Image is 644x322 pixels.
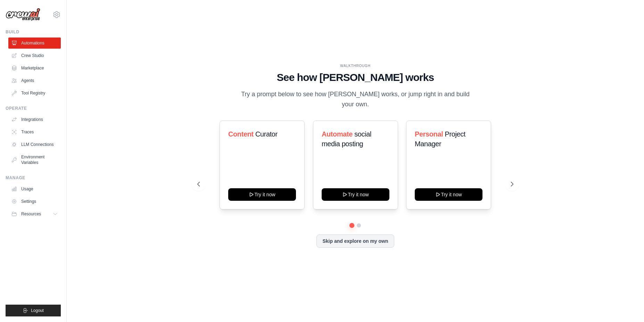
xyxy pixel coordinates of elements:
button: Try it now [322,188,389,201]
a: Automations [8,38,61,49]
span: Resources [21,211,41,217]
div: Manage [6,175,61,181]
div: Build [6,29,61,35]
div: WALKTHROUGH [197,63,514,68]
a: Crew Studio [8,50,61,61]
button: Logout [6,305,61,316]
button: Try it now [228,188,296,201]
a: Tool Registry [8,88,61,99]
a: LLM Connections [8,139,61,150]
span: Automate [322,130,353,138]
span: Personal [415,130,443,138]
img: Logo [6,8,40,21]
p: Try a prompt below to see how [PERSON_NAME] works, or jump right in and build your own. [239,89,472,110]
a: Integrations [8,114,61,125]
a: Usage [8,183,61,195]
button: Skip and explore on my own [316,234,394,248]
a: Settings [8,196,61,207]
a: Marketplace [8,63,61,74]
a: Environment Variables [8,151,61,168]
span: Content [228,130,254,138]
span: social media posting [322,130,371,148]
span: Logout [31,308,44,313]
span: Curator [255,130,278,138]
button: Try it now [415,188,482,201]
a: Agents [8,75,61,86]
h1: See how [PERSON_NAME] works [197,71,514,84]
button: Resources [8,208,61,220]
div: Operate [6,106,61,111]
a: Traces [8,126,61,138]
